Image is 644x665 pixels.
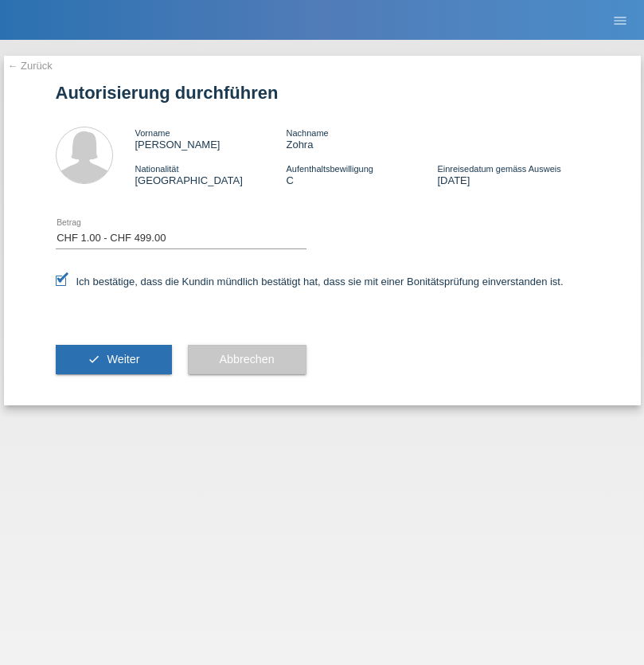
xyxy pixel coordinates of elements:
[135,128,170,138] span: Vorname
[8,60,53,72] a: ← Zurück
[604,15,636,25] a: menu
[135,164,179,174] span: Nationalität
[107,353,139,366] span: Weiter
[286,164,373,174] span: Aufenthaltsbewilligung
[286,128,328,138] span: Nachname
[56,83,589,103] h1: Autorisierung durchführen
[56,276,564,288] label: Ich bestätige, dass die Kundin mündlich bestätigt hat, dass sie mit einer Bonitätsprüfung einvers...
[220,353,275,366] span: Abbrechen
[56,345,172,375] button: check Weiter
[437,164,560,174] span: Einreisedatum gemäss Ausweis
[88,353,100,366] i: check
[286,127,437,151] div: Zohra
[188,345,306,375] button: Abbrechen
[437,162,588,186] div: [DATE]
[612,13,628,29] i: menu
[286,162,437,186] div: C
[135,127,287,151] div: [PERSON_NAME]
[135,162,287,186] div: [GEOGRAPHIC_DATA]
